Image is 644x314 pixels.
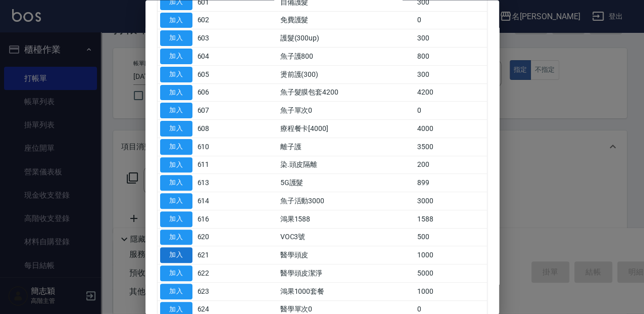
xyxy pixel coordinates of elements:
[195,48,236,66] td: 604
[195,264,236,283] td: 622
[195,29,236,48] td: 603
[160,85,192,101] button: 加入
[160,248,192,263] button: 加入
[160,121,192,137] button: 加入
[415,29,486,48] td: 300
[195,283,236,301] td: 623
[278,192,415,210] td: 魚子活動3000
[195,174,236,192] td: 613
[160,284,192,299] button: 加入
[195,246,236,264] td: 621
[160,49,192,65] button: 加入
[415,246,486,264] td: 1000
[278,84,415,102] td: 魚子髮膜包套4200
[160,67,192,82] button: 加入
[415,210,486,229] td: 1588
[415,102,486,120] td: 0
[160,157,192,173] button: 加入
[415,66,486,84] td: 300
[160,103,192,119] button: 加入
[278,66,415,84] td: 燙前護(300)
[195,138,236,156] td: 610
[415,48,486,66] td: 800
[195,12,236,30] td: 602
[160,266,192,282] button: 加入
[415,156,486,174] td: 200
[415,138,486,156] td: 3500
[278,264,415,283] td: 醫學頭皮潔淨
[160,139,192,155] button: 加入
[160,194,192,209] button: 加入
[278,29,415,48] td: 護髮(300up)
[195,156,236,174] td: 611
[278,102,415,120] td: 魚子單次0
[160,211,192,227] button: 加入
[278,156,415,174] td: 染.頭皮隔離
[195,66,236,84] td: 605
[160,13,192,28] button: 加入
[278,174,415,192] td: 5G護髮
[160,230,192,245] button: 加入
[415,174,486,192] td: 899
[160,175,192,191] button: 加入
[415,84,486,102] td: 4200
[195,229,236,247] td: 620
[278,210,415,229] td: 鴻果1588
[278,138,415,156] td: 離子護
[278,120,415,138] td: 療程餐卡[4000]
[278,283,415,301] td: 鴻果1000套餐
[278,12,415,30] td: 免費護髮
[195,102,236,120] td: 607
[278,246,415,264] td: 醫學頭皮
[415,120,486,138] td: 4000
[195,192,236,210] td: 614
[415,229,486,247] td: 500
[415,192,486,210] td: 3000
[160,31,192,47] button: 加入
[415,12,486,30] td: 0
[415,264,486,283] td: 5000
[415,283,486,301] td: 1000
[195,210,236,229] td: 616
[278,48,415,66] td: 魚子護800
[195,120,236,138] td: 608
[278,229,415,247] td: VOC3號
[195,84,236,102] td: 606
